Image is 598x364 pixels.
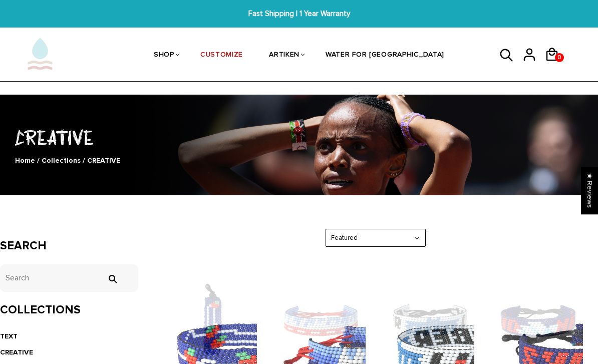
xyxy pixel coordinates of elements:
[544,65,567,67] a: 0
[87,156,120,165] span: CREATIVE
[555,51,563,65] span: 0
[102,274,122,283] input: Search
[83,156,85,165] span: /
[37,156,40,165] span: /
[269,29,300,82] a: ARTIKEN
[185,8,413,20] span: Fast Shipping | 1 Year Warranty
[200,29,243,82] a: CUSTOMIZE
[42,156,81,165] a: Collections
[581,167,598,214] div: Click to open Judge.me floating reviews tab
[326,29,444,82] a: WATER FOR [GEOGRAPHIC_DATA]
[15,156,35,165] a: Home
[154,29,174,82] a: SHOP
